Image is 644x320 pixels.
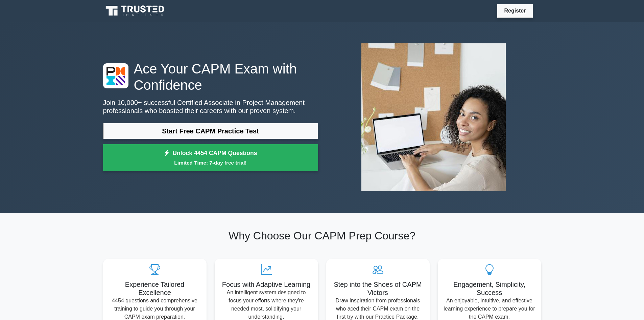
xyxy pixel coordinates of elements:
[103,144,318,171] a: Unlock 4454 CAPM QuestionsLimited Time: 7-day free trial!
[103,99,318,115] p: Join 10,000+ successful Certified Associate in Project Management professionals who boosted their...
[103,229,541,242] h2: Why Choose Our CAPM Prep Course?
[443,280,536,297] h5: Engagement, Simplicity, Success
[103,123,318,139] a: Start Free CAPM Practice Test
[500,6,530,15] a: Register
[109,280,201,297] h5: Experience Tailored Excellence
[332,280,424,297] h5: Step into the Shoes of CAPM Victors
[103,61,318,93] h1: Ace Your CAPM Exam with Confidence
[220,280,313,289] h5: Focus with Adaptive Learning
[112,159,310,167] small: Limited Time: 7-day free trial!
